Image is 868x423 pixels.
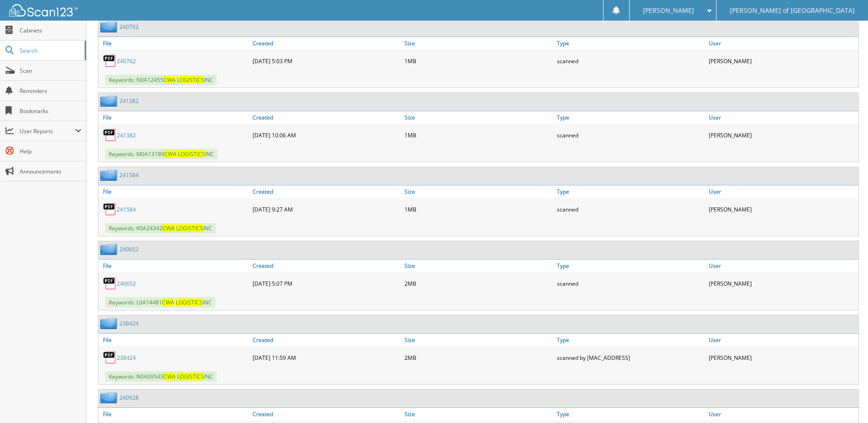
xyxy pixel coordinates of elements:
div: 1MB [402,52,554,70]
div: [PERSON_NAME] [706,52,858,70]
span: Announcements [20,168,81,175]
div: scanned [555,274,706,293]
a: Created [250,111,402,124]
a: Type [555,111,706,124]
a: 240652 [119,245,139,253]
img: folder2.png [100,244,119,255]
span: LOGISTICS [176,298,203,306]
a: Created [250,37,402,49]
img: PDF.png [103,351,117,364]
span: Keywords: K0A24342 INC [105,223,216,233]
a: User [706,111,858,124]
a: File [98,185,250,198]
div: [DATE] 5:03 PM [250,52,402,70]
span: Keywords: N0A12455 INC [105,75,217,85]
a: Size [402,37,554,49]
img: PDF.png [103,277,117,290]
div: scanned by [MAC_ADDRESS] [555,348,706,367]
a: User [706,408,858,420]
div: scanned [555,52,706,70]
a: Size [402,334,554,346]
span: Reminders [20,87,81,95]
a: User [706,260,858,272]
a: Created [250,260,402,272]
a: Created [250,185,402,198]
span: CWA [162,224,175,232]
a: File [98,334,250,346]
span: LOGISTICS [176,224,203,232]
a: 240928 [119,394,139,401]
a: Created [250,334,402,346]
div: 1MB [402,126,554,144]
a: Type [555,260,706,272]
a: File [98,260,250,272]
a: 240652 [117,280,136,287]
div: [PERSON_NAME] [706,274,858,293]
span: [PERSON_NAME] [643,8,694,13]
a: 240762 [119,23,139,31]
span: Keywords: L0A14481 INC [105,297,216,308]
span: [PERSON_NAME] of [GEOGRAPHIC_DATA] [730,8,855,13]
img: folder2.png [100,318,119,329]
div: [PERSON_NAME] [706,126,858,144]
a: 241584 [119,171,139,179]
div: [DATE] 10:06 AM [250,126,402,144]
div: [PERSON_NAME] [706,348,858,367]
span: CWA [164,150,177,158]
span: Search [20,47,80,54]
span: Bookmarks [20,107,81,115]
img: PDF.png [103,54,117,68]
div: scanned [555,200,706,218]
a: File [98,111,250,124]
a: File [98,408,250,420]
img: folder2.png [100,169,119,181]
span: CWA [163,373,176,380]
img: folder2.png [100,21,119,33]
div: [DATE] 11:59 AM [250,348,402,367]
a: File [98,37,250,49]
div: scanned [555,126,706,144]
div: 2MB [402,348,554,367]
a: Type [555,334,706,346]
a: Type [555,37,706,49]
span: Help [20,147,81,155]
a: User [706,37,858,49]
span: Keywords: M0A13189 INC [105,149,218,159]
span: CWA [163,76,176,84]
iframe: Chat Widget [822,379,868,423]
a: Created [250,408,402,420]
span: CWA [162,298,174,306]
a: Size [402,185,554,198]
a: 241584 [117,206,136,213]
a: 241382 [117,131,136,139]
a: Size [402,260,554,272]
img: PDF.png [103,128,117,142]
a: Size [402,111,554,124]
span: LOGISTICS [178,150,205,158]
span: LOGISTICS [177,373,204,380]
div: [DATE] 9:27 AM [250,200,402,218]
span: User Reports [20,127,75,135]
a: User [706,185,858,198]
a: Type [555,408,706,420]
a: Size [402,408,554,420]
a: Type [555,185,706,198]
img: scan123-logo-white.svg [9,4,78,16]
span: Keywords: N0A09543 INC [105,371,217,382]
a: 238424 [119,320,139,327]
a: 241382 [119,97,139,105]
img: folder2.png [100,392,119,403]
a: 238424 [117,354,136,362]
a: 240762 [117,57,136,65]
span: Scan [20,67,81,75]
a: User [706,334,858,346]
img: PDF.png [103,202,117,216]
div: 2MB [402,274,554,293]
div: [PERSON_NAME] [706,200,858,218]
span: Cabinets [20,27,81,34]
div: [DATE] 5:07 PM [250,274,402,293]
span: LOGISTICS [177,76,204,84]
img: folder2.png [100,95,119,107]
div: 1MB [402,200,554,218]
